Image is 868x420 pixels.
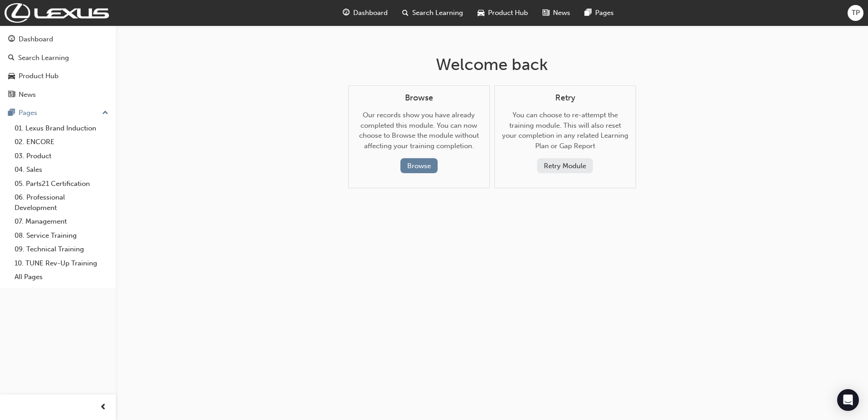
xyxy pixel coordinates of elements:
a: 09. Technical Training [11,242,112,256]
span: up-icon [102,107,108,119]
a: 01. Lexus Brand Induction [11,121,112,135]
span: TP [852,8,860,18]
a: 06. Professional Development [11,190,112,215]
a: 08. Service Training [11,229,112,243]
a: pages-iconPages [577,4,621,22]
div: Open Intercom Messenger [837,389,859,411]
div: Product Hub [19,71,59,81]
a: news-iconNews [535,4,577,22]
button: Retry Module [537,158,593,173]
a: guage-iconDashboard [335,4,395,22]
span: prev-icon [100,402,107,413]
div: Our records show you have already completed this module. You can now choose to Browse the module ... [356,93,482,174]
h4: Retry [502,93,628,103]
span: News [553,8,570,18]
span: news-icon [8,91,15,99]
span: guage-icon [8,35,15,44]
button: Pages [4,105,112,121]
button: TP [848,5,863,21]
span: car-icon [8,72,15,80]
span: guage-icon [343,7,350,19]
a: News [4,86,112,103]
a: 03. Product [11,149,112,163]
a: 02. ENCORE [11,135,112,149]
span: Dashboard [353,8,388,18]
span: pages-icon [585,7,592,19]
div: News [19,90,36,100]
button: DashboardSearch LearningProduct HubNews [4,29,112,105]
span: Pages [595,8,614,18]
span: Search Learning [412,8,463,18]
div: You can choose to re-attempt the training module. This will also reset your completion in any rel... [502,93,628,174]
a: Search Learning [4,50,112,66]
span: search-icon [8,54,15,62]
button: Browse [400,158,438,173]
a: search-iconSearch Learning [395,4,470,22]
a: Dashboard [4,31,112,48]
a: 04. Sales [11,163,112,177]
span: pages-icon [8,109,15,117]
h4: Browse [356,93,482,103]
h1: Welcome back [348,55,636,75]
div: Search Learning [18,53,69,63]
a: 07. Management [11,215,112,229]
span: car-icon [478,7,484,19]
span: search-icon [402,7,409,19]
div: Pages [19,108,37,118]
a: 10. TUNE Rev-Up Training [11,256,112,270]
span: news-icon [542,7,549,19]
a: car-iconProduct Hub [470,4,535,22]
a: All Pages [11,270,112,284]
div: Dashboard [19,34,53,45]
img: Trak [5,3,109,23]
span: Product Hub [488,8,528,18]
a: Product Hub [4,68,112,85]
a: 05. Parts21 Certification [11,177,112,191]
